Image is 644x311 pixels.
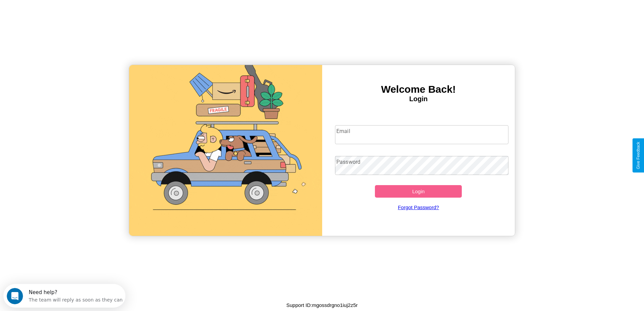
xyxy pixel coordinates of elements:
a: Forgot Password? [332,198,505,217]
h3: Welcome Back! [322,84,515,95]
h4: Login [322,95,515,103]
img: gif [129,65,322,236]
iframe: Intercom live chat [7,288,23,304]
div: Open Intercom Messenger [3,3,126,21]
div: Need help? [25,6,119,11]
div: Give Feedback [636,142,641,169]
button: Login [375,185,462,198]
p: Support ID: mgossdrgno1iuj2z5r [286,301,358,310]
iframe: Intercom live chat discovery launcher [3,284,125,308]
div: The team will reply as soon as they can [25,11,119,18]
